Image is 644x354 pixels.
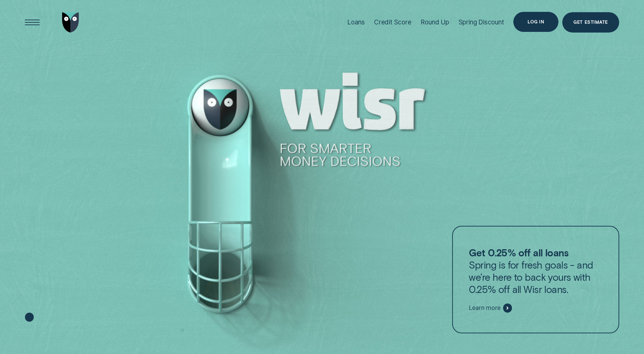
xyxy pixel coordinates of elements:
[469,247,602,295] p: Spring is for fresh goals - and we’re here to back yours with 0.25% off all Wisr loans.
[469,304,500,312] span: Learn more
[452,226,619,333] a: Get 0.25% off all loansSpring is for fresh goals - and we’re here to back yours with 0.25% off al...
[562,12,619,33] a: Get Estimate
[528,20,544,24] div: Log in
[62,12,79,33] img: Wisr
[469,247,568,258] strong: Get 0.25% off all loans
[347,18,365,26] div: Loans
[459,18,504,26] div: Spring Discount
[421,18,449,26] div: Round Up
[374,18,411,26] div: Credit Score
[513,12,558,32] button: Log in
[22,12,42,33] button: Open Menu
